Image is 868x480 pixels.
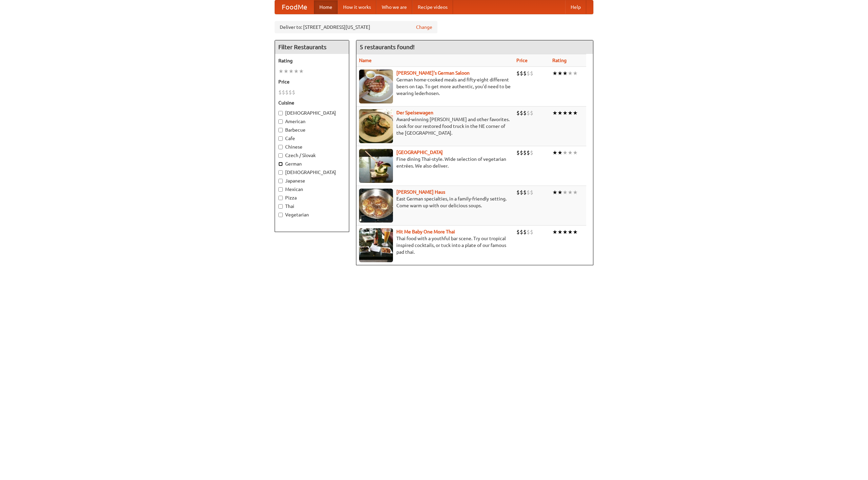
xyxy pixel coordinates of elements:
label: [DEMOGRAPHIC_DATA] [278,110,346,116]
input: [DEMOGRAPHIC_DATA] [278,111,283,115]
h5: Rating [278,57,346,64]
li: $ [530,228,533,236]
a: Rating [552,58,567,63]
a: Price [516,58,528,63]
input: Vegetarian [278,213,283,217]
li: ★ [573,109,578,117]
input: Japanese [278,179,283,183]
img: esthers.jpg [359,70,393,103]
li: $ [523,189,527,196]
label: Vegetarian [278,211,346,218]
label: Czech / Slovak [278,152,346,159]
li: ★ [283,68,289,75]
input: Mexican [278,187,283,192]
li: ★ [563,149,568,156]
a: Who we are [376,0,412,14]
a: Name [359,58,372,63]
img: satay.jpg [359,149,393,183]
input: Chinese [278,145,283,149]
li: $ [520,149,523,156]
li: $ [289,89,292,96]
li: ★ [557,228,563,236]
li: ★ [557,70,563,77]
p: Thai food with a youthful bar scene. Try our tropical inspired cocktails, or tuck into a plate of... [359,235,511,255]
li: ★ [557,189,563,196]
li: ★ [289,68,294,75]
li: ★ [552,189,557,196]
li: ★ [573,149,578,156]
a: FoodMe [275,0,314,14]
li: ★ [557,109,563,117]
label: Pizza [278,194,346,201]
img: babythai.jpg [359,228,393,262]
label: Cafe [278,135,346,142]
li: ★ [568,149,573,156]
label: Thai [278,203,346,210]
li: ★ [294,68,299,75]
li: $ [523,149,527,156]
li: ★ [563,228,568,236]
li: ★ [563,109,568,117]
a: Change [416,24,432,31]
a: [PERSON_NAME]'s German Saloon [396,70,470,76]
li: ★ [552,109,557,117]
p: Award-winning [PERSON_NAME] and other favorites. Look for our restored food truck in the NE corne... [359,116,511,136]
li: $ [520,189,523,196]
li: $ [530,70,533,77]
a: Home [314,0,338,14]
li: $ [292,89,295,96]
label: Mexican [278,186,346,193]
li: $ [282,89,285,96]
li: $ [516,109,520,117]
li: ★ [557,149,563,156]
label: Barbecue [278,127,346,133]
li: $ [527,189,530,196]
div: Deliver to: [STREET_ADDRESS][US_STATE] [275,21,437,33]
li: $ [516,70,520,77]
a: [GEOGRAPHIC_DATA] [396,150,443,155]
a: Der Speisewagen [396,110,433,115]
li: ★ [552,70,557,77]
li: $ [523,228,527,236]
li: ★ [573,228,578,236]
input: Thai [278,204,283,209]
a: Hit Me Baby One More Thai [396,229,455,234]
li: ★ [299,68,304,75]
li: ★ [568,109,573,117]
li: $ [530,189,533,196]
label: German [278,160,346,167]
li: $ [516,189,520,196]
img: speisewagen.jpg [359,109,393,143]
li: ★ [563,70,568,77]
li: ★ [278,68,283,75]
h5: Price [278,78,346,85]
li: $ [278,89,282,96]
li: $ [285,89,289,96]
a: How it works [338,0,376,14]
li: $ [516,228,520,236]
input: American [278,119,283,124]
label: Japanese [278,177,346,184]
li: ★ [568,189,573,196]
img: kohlhaus.jpg [359,189,393,223]
h4: Filter Restaurants [275,40,349,54]
li: $ [516,149,520,156]
ng-pluralize: 5 restaurants found! [360,44,415,50]
b: [PERSON_NAME] Haus [396,189,445,195]
li: $ [520,70,523,77]
p: Fine dining Thai-style. Wide selection of vegetarian entrées. We also deliver. [359,156,511,169]
h5: Cuisine [278,99,346,106]
li: ★ [552,149,557,156]
li: ★ [573,70,578,77]
li: $ [527,70,530,77]
p: German home-cooked meals and fifty-eight different beers on tap. To get more authentic, you'd nee... [359,76,511,97]
label: American [278,118,346,125]
li: ★ [568,228,573,236]
label: [DEMOGRAPHIC_DATA] [278,169,346,176]
li: $ [520,228,523,236]
li: ★ [568,70,573,77]
li: $ [527,228,530,236]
